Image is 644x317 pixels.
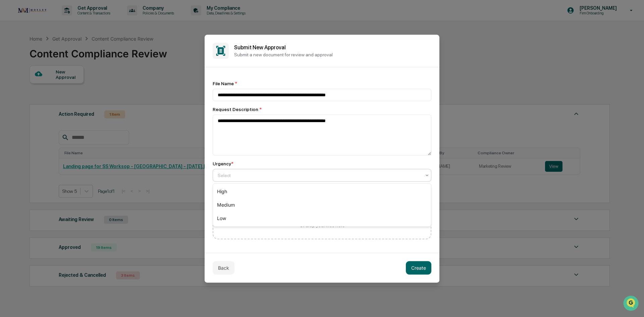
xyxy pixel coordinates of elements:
div: Request Description [213,106,431,112]
button: Create [406,261,431,274]
span: Data Lookup [13,97,42,104]
div: Low [213,212,431,225]
div: Urgency [213,161,233,166]
button: Start new chat [114,53,122,61]
h2: Submit New Approval [234,44,431,51]
div: 🖐️ [7,85,12,91]
div: Start new chat [23,51,110,58]
div: We're available if you need us! [23,58,85,63]
a: 🖐️Preclearance [4,82,46,94]
div: 🗄️ [49,85,54,91]
img: 1746055101610-c473b297-6a78-478c-a979-82029cc54cd1 [7,51,19,63]
a: Powered byPylon [47,113,81,119]
span: Preclearance [13,85,43,91]
div: Medium [213,198,431,212]
span: Pylon [67,114,81,119]
div: High [213,185,431,198]
p: Submit a new document for review and approval [234,52,431,57]
div: 🔎 [7,98,12,103]
a: 🔎Data Lookup [4,95,45,107]
iframe: Open customer support [623,295,641,313]
p: How can we help? [7,14,122,25]
a: 🗄️Attestations [46,82,86,94]
span: Attestations [55,85,83,91]
div: File Name [213,81,431,86]
button: Back [213,261,234,274]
